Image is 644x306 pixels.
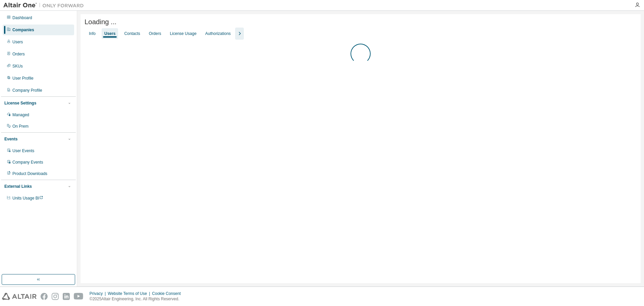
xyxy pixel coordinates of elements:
[152,291,184,296] div: Cookie Consent
[149,31,161,36] div: Orders
[41,293,48,300] img: facebook.svg
[90,291,108,296] div: Privacy
[108,291,152,296] div: Website Terms of Use
[74,293,84,300] img: youtube.svg
[12,148,34,154] div: User Events
[124,31,140,36] div: Contacts
[12,88,42,93] div: Company Profile
[12,63,23,69] div: SKUs
[12,27,34,33] div: Companies
[12,171,47,176] div: Product Downloads
[12,51,25,57] div: Orders
[4,100,36,106] div: License Settings
[12,160,43,165] div: Company Events
[104,31,115,36] div: Users
[52,293,59,300] img: instagram.svg
[2,293,37,300] img: altair_logo.svg
[3,2,87,9] img: Altair One
[89,31,96,36] div: Info
[12,39,23,45] div: Users
[90,296,185,302] p: © 2025 Altair Engineering, Inc. All Rights Reserved.
[63,293,70,300] img: linkedin.svg
[4,136,17,142] div: Events
[205,31,231,36] div: Authorizations
[170,31,196,36] div: License Usage
[4,184,32,189] div: External Links
[12,124,29,129] div: On Prem
[12,15,32,20] div: Dashboard
[12,196,43,201] span: Units Usage BI
[12,76,34,81] div: User Profile
[12,112,29,118] div: Managed
[85,18,116,26] span: Loading ...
